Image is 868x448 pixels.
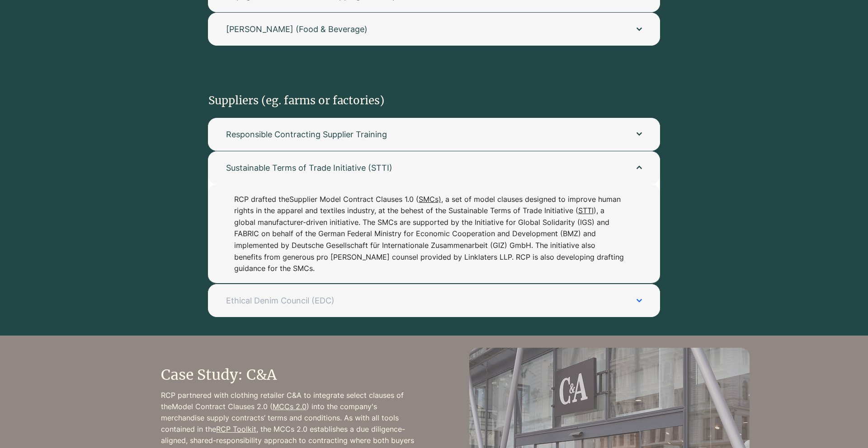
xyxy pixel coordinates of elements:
button: Sustainable Terms of Trade Initiative (STTI) [208,151,660,184]
a: SMCs) [419,195,441,204]
span: [PERSON_NAME] (Food & Beverage) [226,23,618,35]
a: RCP Toolkit [216,425,256,434]
a: Supplier Model Contract Clauses 1.0 ( [289,195,419,204]
a: Model Contract Clauses 2.0 ( [172,402,273,411]
button: [PERSON_NAME] (Food & Beverage) [208,13,660,46]
a: MCCs 2.0 [273,402,307,411]
a: STTI [578,206,594,215]
button: Ethical Denim Council (EDC) [208,284,660,317]
button: Responsible Contracting Supplier Training [208,118,660,151]
span: Case Study: C&A [161,366,277,384]
h2: Suppliers (eg. farms or factories) [208,93,478,108]
span: Ethical Denim Council (EDC) [226,295,618,306]
span: Sustainable Terms of Trade Initiative (STTI) [226,162,618,173]
p: RCP drafted the , a set of model clauses designed to improve human rights in the apparel and text... [234,194,625,275]
span: Responsible Contracting Supplier Training [226,129,618,140]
